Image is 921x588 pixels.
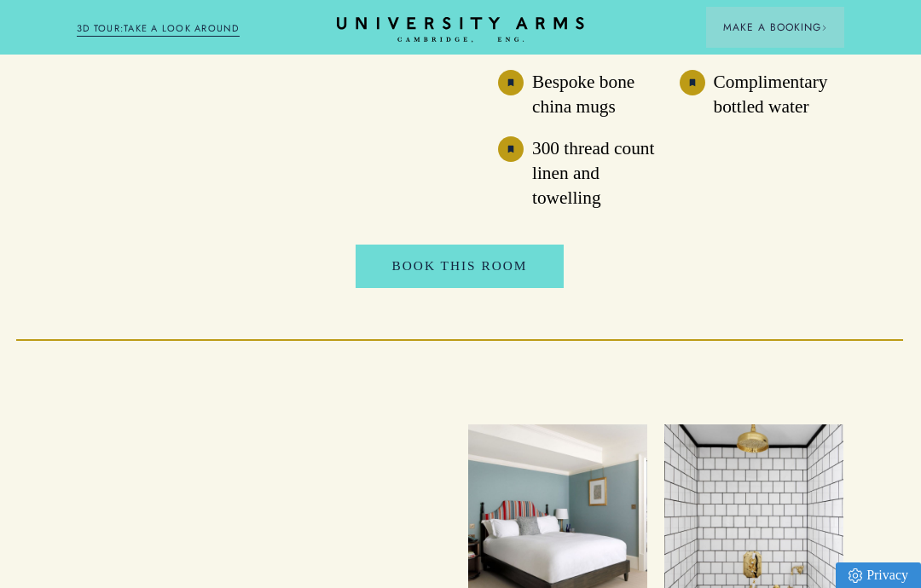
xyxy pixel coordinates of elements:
[723,20,827,35] span: Make a Booking
[498,136,524,162] img: image-e94e5ce88bee53a709c97330e55750c953861461-40x40-svg
[337,17,584,43] a: Home
[532,70,663,119] h3: Bespoke bone china mugs
[836,562,921,588] a: Privacy
[821,25,827,31] img: Arrow icon
[498,70,524,95] img: image-e94e5ce88bee53a709c97330e55750c953861461-40x40-svg
[714,70,844,119] h3: Complimentary bottled water
[706,7,844,48] button: Make a BookingArrow icon
[849,568,862,583] img: Privacy
[532,136,663,210] h3: 300 thread count linen and towelling
[356,245,563,288] a: Book This Room
[680,70,705,95] img: image-eb744e7ff81d60750c3343e6174bc627331de060-40x40-svg
[77,21,240,37] a: 3D TOUR:TAKE A LOOK AROUND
